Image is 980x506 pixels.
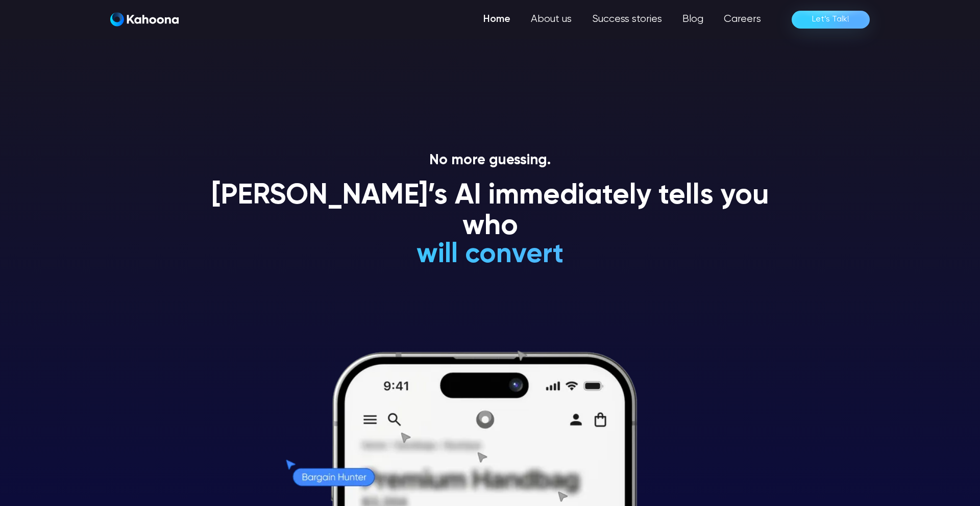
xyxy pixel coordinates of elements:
[110,12,179,27] a: home
[110,12,179,27] img: Kahoona logo white
[582,9,672,30] a: Success stories
[521,9,582,30] a: About us
[473,9,521,30] a: Home
[199,181,781,242] h1: [PERSON_NAME]’s AI immediately tells you who
[672,9,714,30] a: Blog
[792,11,870,29] a: Let’s Talk!
[199,152,781,169] p: No more guessing.
[340,240,641,270] h1: will convert
[714,9,771,30] a: Careers
[812,11,849,28] div: Let’s Talk!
